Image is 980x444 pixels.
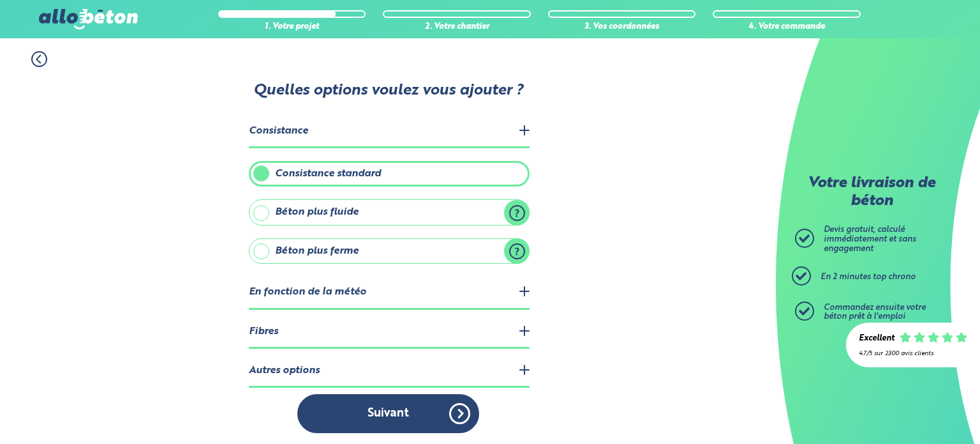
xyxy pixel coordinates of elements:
div: 4. Votre commande [713,22,861,32]
p: Quelles options voulez vous ajouter ? [248,82,528,100]
div: 1. Votre projet [218,22,366,32]
img: allobéton [39,9,137,29]
legend: Consistance [249,116,530,148]
iframe: Help widget launcher [866,394,966,430]
div: 3. Vos coordonnées [548,22,696,32]
legend: Fibres [249,316,530,349]
button: Suivant [297,394,479,433]
label: Béton plus ferme [249,238,530,264]
label: Consistance standard [249,161,530,187]
legend: Autres options [249,355,530,388]
legend: En fonction de la météo [249,277,530,309]
label: Béton plus fluide [249,199,530,225]
div: 2. Votre chantier [383,22,531,32]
